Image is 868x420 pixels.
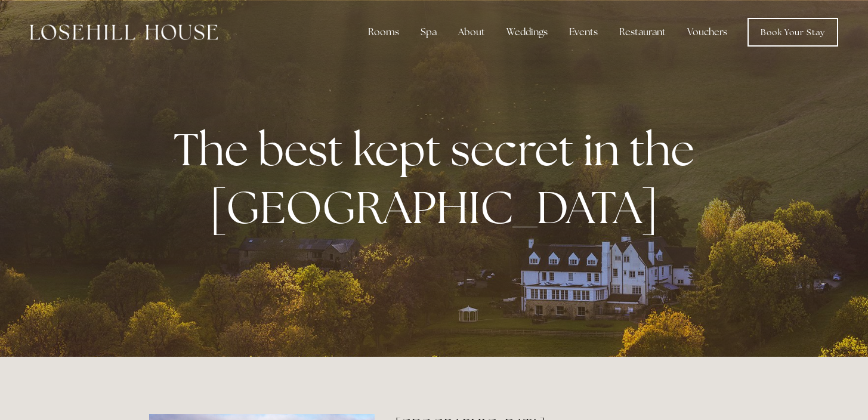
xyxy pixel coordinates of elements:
div: Restaurant [610,20,675,44]
div: Spa [411,20,446,44]
strong: The best kept secret in the [GEOGRAPHIC_DATA] [174,120,704,237]
img: Losehill House [30,24,218,40]
div: Rooms [359,20,409,44]
div: Events [560,20,607,44]
a: Book Your Stay [747,18,838,47]
div: About [449,20,495,44]
a: Vouchers [678,20,737,44]
div: Weddings [497,20,557,44]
